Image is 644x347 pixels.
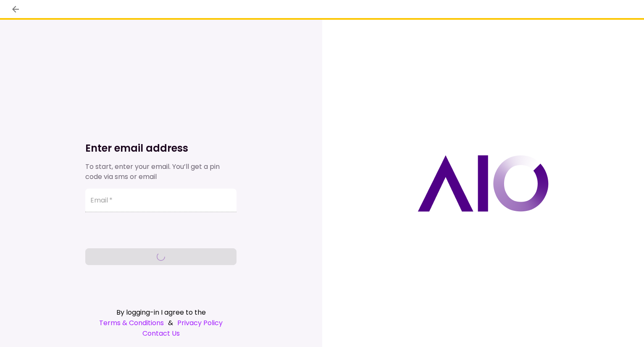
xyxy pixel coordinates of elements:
div: To start, enter your email. You’ll get a pin code via sms or email [85,162,237,182]
button: back [8,2,23,16]
div: By logging-in I agree to the [85,307,237,318]
h1: Enter email address [85,142,237,155]
a: Contact Us [85,328,237,339]
img: AIO logo [418,155,549,212]
a: Privacy Policy [177,318,223,328]
div: & [85,318,237,328]
a: Terms & Conditions [99,318,164,328]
